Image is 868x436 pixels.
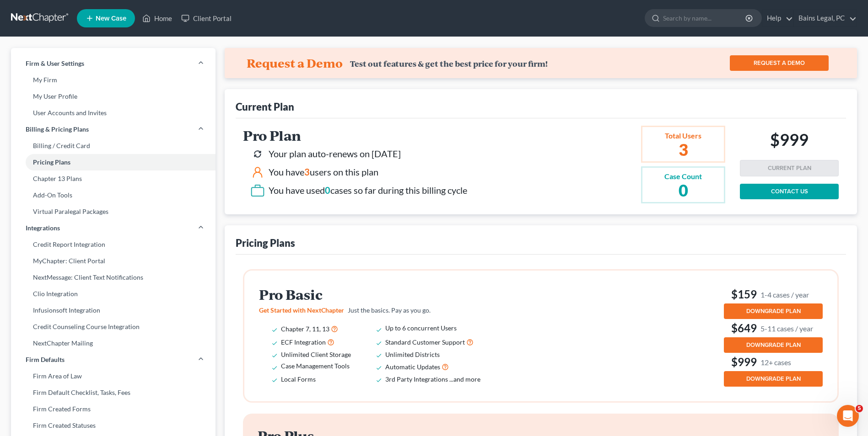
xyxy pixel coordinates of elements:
[11,368,216,384] a: Firm Area of Law
[11,121,216,138] a: Billing & Pricing Plans
[762,10,793,27] a: Help
[177,10,236,27] a: Client Portal
[449,375,480,383] span: ...and more
[269,184,467,197] div: You have used cases so far during this billing cycle
[385,363,440,371] span: Automatic Updates
[11,302,216,319] a: Infusionsoft Integration
[385,338,465,346] span: Standard Customer Support
[243,128,467,143] h2: Pro Plan
[269,165,378,179] div: You have users on this plan
[96,15,126,22] span: New Case
[236,100,294,113] div: Current Plan
[724,321,823,335] h3: $649
[247,56,343,70] h4: Request a Demo
[281,362,350,370] span: Case Management Tools
[11,154,216,170] a: Pricing Plans
[724,371,823,387] button: DOWNGRADE PLAN
[11,72,216,88] a: My Firm
[663,10,747,27] input: Search by name...
[26,223,60,233] span: Integrations
[11,401,216,417] a: Firm Created Forms
[11,105,216,121] a: User Accounts and Invites
[11,269,216,286] a: NextMessage: Client Text Notifications
[760,290,809,299] small: 1-4 cases / year
[281,375,316,383] span: Local Forms
[259,306,344,314] span: Get Started with NextChapter
[281,351,351,358] span: Unlimited Client Storage
[11,88,216,105] a: My User Profile
[664,131,702,141] div: Total Users
[11,417,216,434] a: Firm Created Statuses
[664,171,702,182] div: Case Count
[304,166,310,177] span: 3
[26,125,89,134] span: Billing & Pricing Plans
[325,185,330,196] span: 0
[138,10,177,27] a: Home
[281,325,329,333] span: Chapter 7, 11, 13
[794,10,857,27] a: Bains Legal, PC
[26,59,84,68] span: Firm & User Settings
[11,203,216,220] a: Virtual Paralegal Packages
[730,55,829,71] a: REQUEST A DEMO
[259,287,493,302] h2: Pro Basic
[746,341,801,349] span: DOWNGRADE PLAN
[837,405,859,427] iframe: Intercom live chat
[11,187,216,203] a: Add-On Tools
[664,141,702,158] h2: 3
[11,236,216,253] a: Credit Report Integration
[26,355,65,364] span: Firm Defaults
[724,287,823,302] h3: $159
[856,405,863,412] span: 5
[385,375,448,383] span: 3rd Party Integrations
[236,236,295,250] div: Pricing Plans
[11,384,216,401] a: Firm Default Checklist, Tasks, Fees
[760,357,791,367] small: 12+ cases
[385,324,457,332] span: Up to 6 concurrent Users
[770,130,809,153] h2: $999
[664,182,702,198] h2: 0
[740,160,839,176] button: CURRENT PLAN
[746,308,801,315] span: DOWNGRADE PLAN
[724,337,823,353] button: DOWNGRADE PLAN
[11,253,216,269] a: MyChapter: Client Portal
[348,306,431,314] span: Just the basics. Pay as you go.
[350,59,548,69] div: Test out features & get the best price for your firm!
[269,147,401,160] div: Your plan auto-renews on [DATE]
[281,338,326,346] span: ECF Integration
[724,303,823,319] button: DOWNGRADE PLAN
[11,286,216,302] a: Clio Integration
[11,138,216,154] a: Billing / Credit Card
[11,351,216,368] a: Firm Defaults
[746,375,801,383] span: DOWNGRADE PLAN
[11,220,216,236] a: Integrations
[11,170,216,187] a: Chapter 13 Plans
[385,351,440,358] span: Unlimited Districts
[740,184,839,199] a: CONTACT US
[11,55,216,72] a: Firm & User Settings
[11,335,216,351] a: NextChapter Mailing
[760,324,813,333] small: 5-11 cases / year
[724,355,823,369] h3: $999
[11,319,216,335] a: Credit Counseling Course Integration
